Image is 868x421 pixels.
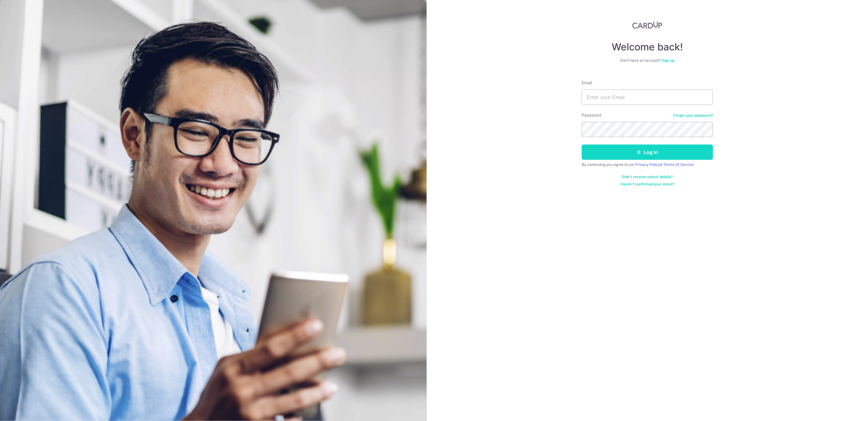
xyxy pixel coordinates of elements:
div: Don’t have an account? [582,58,713,63]
a: Sign up [662,58,675,63]
label: Email [582,80,592,86]
a: Terms Of Service [663,162,694,167]
label: Password [582,112,601,118]
h4: Welcome back! [582,41,713,53]
img: CardUp Logo [632,21,662,29]
a: Didn't receive unlock details? [622,174,673,179]
a: Haven't confirmed your email? [620,182,674,187]
input: Enter your Email [582,90,713,105]
a: Forgot your password? [673,113,713,118]
button: Log in [582,145,713,160]
a: Privacy Policy [635,162,660,167]
div: By continuing you agree to our & [582,162,713,167]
